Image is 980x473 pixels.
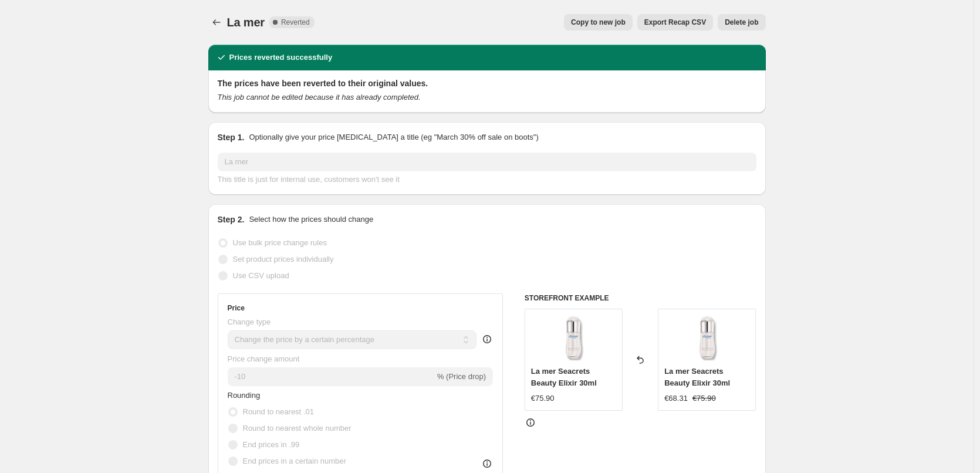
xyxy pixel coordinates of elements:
input: -15 [228,367,435,386]
span: Round to nearest whole number [243,424,352,433]
span: Reverted [281,18,310,27]
span: End prices in a certain number [243,457,346,465]
p: Select how the prices should change [249,214,373,225]
span: Rounding [228,391,261,400]
span: This title is just for internal use, customers won't see it [218,175,400,184]
span: La mer Seacrets Beauty Elixir 30ml [664,367,730,387]
h2: Step 1. [218,131,245,143]
span: Price change amount [228,354,300,363]
i: This job cannot be edited because it has already completed. [218,93,421,102]
span: Copy to new job [571,18,626,27]
button: Export Recap CSV [637,14,713,31]
span: La mer [227,16,265,29]
input: 30% off holiday sale [218,153,756,171]
span: Use bulk price change rules [233,238,327,247]
span: Export Recap CSV [644,18,706,27]
span: Change type [228,317,271,326]
img: la-mer-seacrets-beauty-elixir-30ml-291042_80x.png [550,315,597,362]
button: Copy to new job [564,14,633,31]
p: Optionally give your price [MEDICAL_DATA] a title (eg "March 30% off sale on boots") [249,131,538,143]
span: Use CSV upload [233,271,289,280]
div: help [481,333,493,345]
span: €68.31 [664,394,688,403]
span: Set product prices individually [233,255,334,263]
span: €75.90 [531,394,555,403]
h2: The prices have been reverted to their original values. [218,77,756,89]
span: % (Price drop) [437,372,486,381]
button: Delete job [718,14,765,31]
h3: Price [228,303,245,313]
span: Delete job [725,18,758,27]
span: €75.90 [692,394,716,403]
h6: STOREFRONT EXAMPLE [525,293,756,303]
img: la-mer-seacrets-beauty-elixir-30ml-291042_80x.png [684,315,731,362]
span: La mer Seacrets Beauty Elixir 30ml [531,367,597,387]
span: Round to nearest .01 [243,407,314,416]
button: Price change jobs [208,14,225,31]
h2: Prices reverted successfully [229,52,333,63]
span: End prices in .99 [243,440,300,449]
h2: Step 2. [218,214,245,225]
